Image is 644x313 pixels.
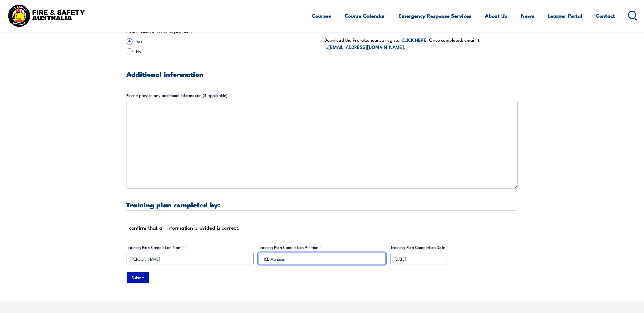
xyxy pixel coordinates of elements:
label: Training Plan Completion Date [391,244,518,250]
a: Learner Portal [548,8,583,24]
label: Please provide any additional information (if applicable) [127,92,518,99]
a: Contact [596,8,615,24]
a: Courses [312,8,331,24]
a: Course Calendar [345,8,385,24]
label: Yes [136,38,320,45]
a: News [521,8,535,24]
input: Submit [127,272,149,283]
a: CLICK HERE [402,36,427,43]
label: Training Plan Completion Position [259,244,386,250]
a: [EMAIL_ADDRESS][DOMAIN_NAME] [329,43,404,50]
h3: Training plan completed by: [127,201,518,208]
a: About Us [485,8,508,24]
div: I confirm that all information provided is correct. [127,223,518,232]
p: Download the Pre-attendance register . Once completed, email it to . [325,36,518,51]
label: No [136,48,320,54]
h3: Additional information [127,70,518,77]
label: Training Plan Completion Name [127,244,254,250]
a: Emergency Response Services [399,8,472,24]
input: dd/mm/yyyy [391,253,446,264]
